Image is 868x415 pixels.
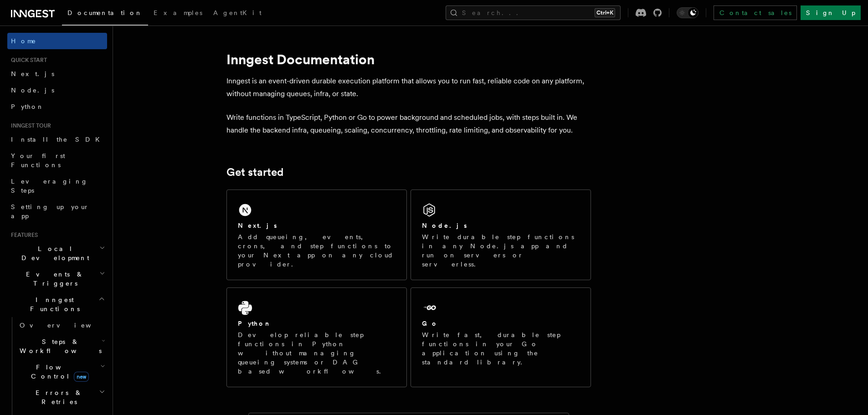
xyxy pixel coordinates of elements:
[16,384,107,410] button: Errors & Retries
[7,292,107,317] button: Inngest Functions
[11,152,65,169] span: Your first Functions
[7,131,107,148] a: Install the SDK
[226,166,283,179] a: Get started
[154,9,202,16] span: Examples
[16,333,107,359] button: Steps & Workflows
[226,287,407,387] a: PythonDevelop reliable step functions in Python without managing queueing systems or DAG based wo...
[714,5,797,20] a: Contact sales
[148,3,208,25] a: Examples
[16,363,100,381] span: Flow Control
[7,148,107,173] a: Your first Functions
[7,33,107,49] a: Home
[226,51,591,67] h1: Inngest Documentation
[11,36,36,46] span: Home
[11,136,105,143] span: Install the SDK
[11,103,44,110] span: Python
[238,330,395,376] p: Develop reliable step functions in Python without managing queueing systems or DAG based workflows.
[16,388,99,406] span: Errors & Retries
[7,295,98,313] span: Inngest Functions
[62,3,148,26] a: Documentation
[411,287,591,387] a: GoWrite fast, durable step functions in your Go application using the standard library.
[7,122,51,129] span: Inngest tour
[7,199,107,224] a: Setting up your app
[7,82,107,98] a: Node.js
[595,8,615,17] kbd: Ctrl+K
[7,270,99,288] span: Events & Triggers
[11,87,54,94] span: Node.js
[7,173,107,199] a: Leveraging Steps
[67,9,143,16] span: Documentation
[422,221,467,230] h2: Node.js
[446,5,621,20] button: Search...Ctrl+K
[238,221,277,230] h2: Next.js
[7,66,107,82] a: Next.js
[7,244,99,262] span: Local Development
[422,319,438,328] h2: Go
[11,178,88,194] span: Leveraging Steps
[16,317,107,333] a: Overview
[213,9,262,16] span: AgentKit
[801,5,861,20] a: Sign Up
[422,232,580,269] p: Write durable step functions in any Node.js app and run on servers or serverless.
[226,190,407,280] a: Next.jsAdd queueing, events, crons, and step functions to your Next app on any cloud provider.
[411,190,591,280] a: Node.jsWrite durable step functions in any Node.js app and run on servers or serverless.
[11,203,89,220] span: Setting up your app
[20,322,113,329] span: Overview
[238,232,395,269] p: Add queueing, events, crons, and step functions to your Next app on any cloud provider.
[238,319,272,328] h2: Python
[16,359,107,384] button: Flow Controlnew
[74,372,89,382] span: new
[422,330,580,367] p: Write fast, durable step functions in your Go application using the standard library.
[7,98,107,115] a: Python
[677,7,699,18] button: Toggle dark mode
[7,241,107,266] button: Local Development
[7,231,38,239] span: Features
[226,75,591,100] p: Inngest is an event-driven durable execution platform that allows you to run fast, reliable code ...
[7,266,107,292] button: Events & Triggers
[226,111,591,137] p: Write functions in TypeScript, Python or Go to power background and scheduled jobs, with steps bu...
[11,70,54,77] span: Next.js
[208,3,267,25] a: AgentKit
[7,56,47,64] span: Quick start
[16,337,102,355] span: Steps & Workflows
